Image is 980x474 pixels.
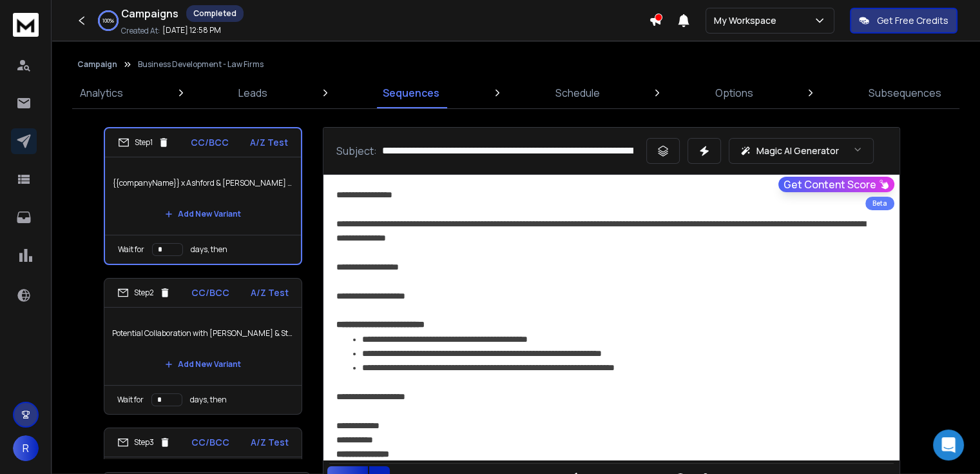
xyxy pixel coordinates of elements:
[756,144,839,157] p: Magic AI Generator
[238,85,267,101] p: Leads
[877,14,948,27] p: Get Free Credits
[121,6,178,21] h1: Campaigns
[13,13,39,37] img: logo
[162,25,221,35] p: [DATE] 12:58 PM
[117,395,144,405] p: Wait for
[112,315,294,351] p: Potential Collaboration with [PERSON_NAME] & Sterling
[118,244,144,255] p: Wait for
[13,435,39,461] button: R
[80,85,123,101] p: Analytics
[117,287,171,299] div: Step 2
[117,437,171,448] div: Step 3
[186,5,244,22] div: Completed
[104,127,302,265] li: Step1CC/BCCA/Z Test{{companyName}} x Ashford & [PERSON_NAME] — Supporting Your Clients' Next Rais...
[383,85,439,101] p: Sequences
[155,351,251,377] button: Add New Variant
[191,436,229,449] p: CC/BCC
[113,165,293,201] p: {{companyName}} x Ashford & [PERSON_NAME] — Supporting Your Clients' Next Raise
[778,177,894,192] button: Get Content Score
[191,286,229,299] p: CC/BCC
[231,77,275,108] a: Leads
[933,430,964,460] div: Open Intercom Messenger
[104,278,302,415] li: Step2CC/BCCA/Z TestPotential Collaboration with [PERSON_NAME] & SterlingAdd New VariantWait forda...
[715,85,753,101] p: Options
[138,59,264,70] p: Business Development - Law Firms
[714,14,782,27] p: My Workspace
[548,77,608,108] a: Schedule
[155,201,251,227] button: Add New Variant
[861,77,949,108] a: Subsequences
[77,59,117,70] button: Campaign
[118,137,169,148] div: Step 1
[869,85,941,101] p: Subsequences
[375,77,447,108] a: Sequences
[102,17,114,25] p: 100 %
[190,395,227,405] p: days, then
[336,143,377,159] p: Subject:
[555,85,600,101] p: Schedule
[251,286,289,299] p: A/Z Test
[121,26,160,36] p: Created At:
[850,8,957,34] button: Get Free Credits
[72,77,131,108] a: Analytics
[191,136,229,149] p: CC/BCC
[250,136,288,149] p: A/Z Test
[191,244,227,255] p: days, then
[707,77,761,108] a: Options
[865,197,894,210] div: Beta
[729,138,874,164] button: Magic AI Generator
[251,436,289,449] p: A/Z Test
